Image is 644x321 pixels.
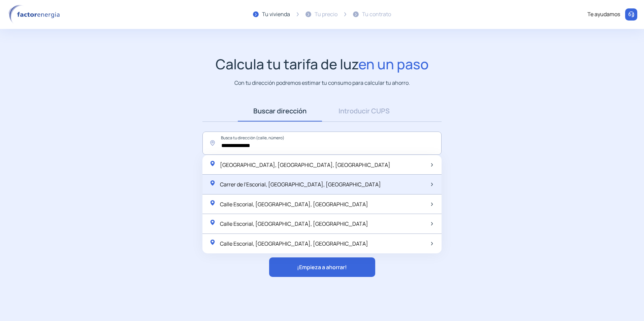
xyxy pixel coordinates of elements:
[234,79,410,87] p: Con tu dirección podremos estimar tu consumo para calcular tu ahorro.
[209,239,216,246] img: location-pin-green.svg
[431,222,433,225] img: arrow-next-item.svg
[262,10,290,19] div: Tu vivienda
[431,242,433,245] img: arrow-next-item.svg
[216,56,429,72] h1: Calcula tu tarifa de luz
[315,10,337,19] div: Tu precio
[220,240,368,247] span: Calle Escorial, [GEOGRAPHIC_DATA], [GEOGRAPHIC_DATA]
[322,101,406,121] a: Introducir CUPS
[358,55,429,73] span: en un paso
[431,203,433,206] img: arrow-next-item.svg
[431,163,433,167] img: arrow-next-item.svg
[220,220,368,227] span: Calle Escorial, [GEOGRAPHIC_DATA], [GEOGRAPHIC_DATA]
[220,201,368,208] span: Calle Escorial, [GEOGRAPHIC_DATA], [GEOGRAPHIC_DATA]
[220,181,381,188] span: Carrer de l'Escorial, [GEOGRAPHIC_DATA], [GEOGRAPHIC_DATA]
[587,10,620,19] div: Te ayudamos
[238,101,322,121] a: Buscar dirección
[209,160,216,167] img: location-pin-green.svg
[209,200,216,206] img: location-pin-green.svg
[362,10,391,19] div: Tu contrato
[7,5,64,24] img: logo factor
[209,219,216,226] img: location-pin-green.svg
[628,11,635,18] img: llamar
[431,183,433,186] img: arrow-next-item.svg
[209,180,216,186] img: location-pin-green.svg
[220,161,390,169] span: [GEOGRAPHIC_DATA], [GEOGRAPHIC_DATA], [GEOGRAPHIC_DATA]
[297,263,347,272] span: ¡Empieza a ahorrar!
